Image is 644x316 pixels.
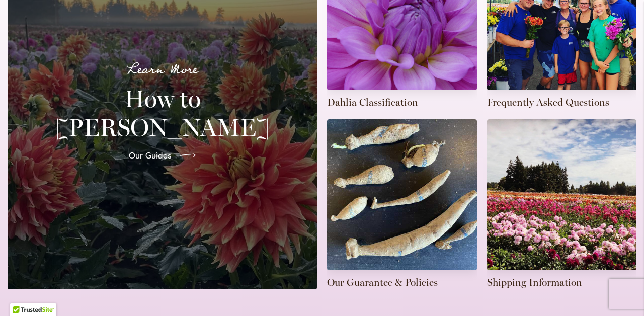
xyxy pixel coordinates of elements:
a: Our Guides [121,141,204,170]
span: Our Guides [129,149,172,162]
h2: How to [PERSON_NAME] [20,85,305,141]
p: Learn More [20,59,305,81]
